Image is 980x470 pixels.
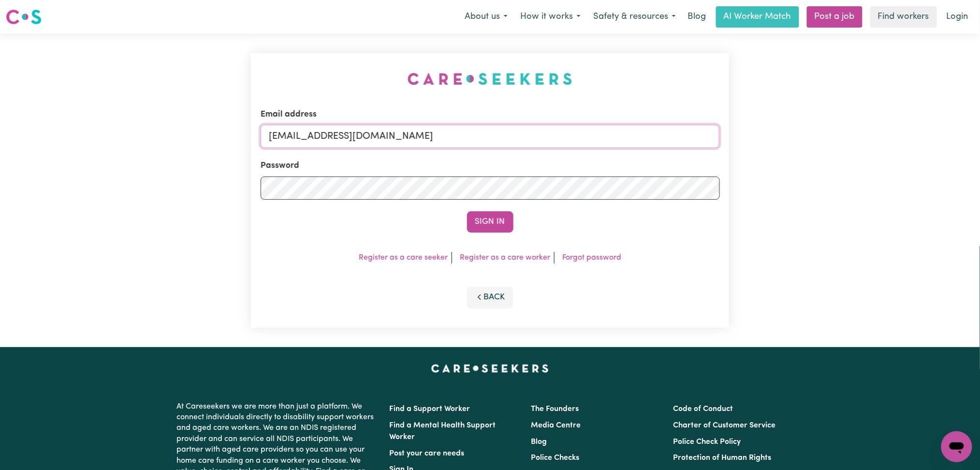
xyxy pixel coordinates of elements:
a: Post a job [807,6,863,28]
a: Register as a care seeker [359,254,448,262]
img: Careseekers logo [6,8,42,26]
a: Blog [531,438,547,446]
a: Media Centre [531,422,581,429]
a: Careseekers logo [6,6,42,28]
label: Email address [261,108,317,121]
a: Forgot password [562,254,621,262]
a: Find a Support Worker [390,405,470,413]
iframe: Button to launch messaging window [941,431,972,462]
button: Sign In [467,211,513,233]
a: Login [941,6,974,28]
a: AI Worker Match [716,6,799,28]
a: Protection of Human Rights [673,454,771,462]
a: Police Checks [531,454,580,462]
a: Charter of Customer Service [673,422,775,429]
button: Safety & resources [587,7,682,27]
a: Careseekers home page [431,365,549,372]
button: About us [458,7,514,27]
input: Email address [261,125,720,148]
a: Code of Conduct [673,405,733,413]
a: Police Check Policy [673,438,741,446]
button: How it works [514,7,587,27]
label: Password [261,160,299,172]
a: Register as a care worker [460,254,550,262]
a: Post your care needs [390,450,465,457]
a: The Founders [531,405,579,413]
button: Back [467,287,513,308]
a: Blog [682,6,712,28]
a: Find workers [870,6,937,28]
a: Find a Mental Health Support Worker [390,422,496,441]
